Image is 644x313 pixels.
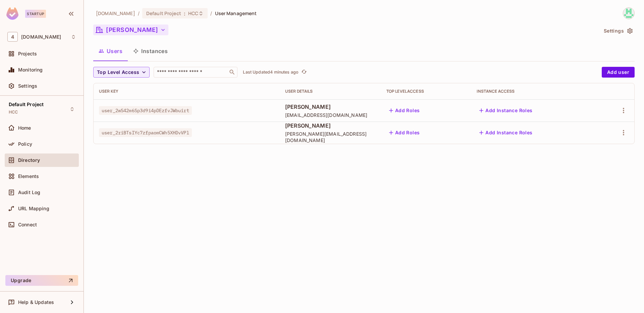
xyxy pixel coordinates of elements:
span: HCC [188,10,198,16]
span: [PERSON_NAME][EMAIL_ADDRESS][DOMAIN_NAME] [285,131,376,143]
span: Projects [18,51,37,56]
span: Workspace: 46labs.com [21,34,61,40]
span: Click to refresh data [299,68,308,76]
button: Upgrade [5,275,78,286]
span: [EMAIL_ADDRESS][DOMAIN_NAME] [285,112,376,118]
span: user_2wS42m6Sp3d9i4pDEzfvJWbuirt [99,106,192,115]
span: : [183,11,186,16]
span: Monitoring [18,67,43,73]
button: [PERSON_NAME] [93,25,168,35]
span: Settings [18,83,37,89]
span: URL Mapping [18,206,49,211]
button: Add Instance Roles [477,105,535,116]
div: User Details [285,89,376,94]
span: Connect [18,222,37,227]
span: the active workspace [96,10,135,16]
span: [PERSON_NAME] [285,103,376,110]
div: Startup [25,10,46,18]
span: Default Project [9,102,44,107]
img: SReyMgAAAABJRU5ErkJggg== [6,7,18,20]
span: Top Level Access [97,68,139,77]
button: Instances [128,43,173,59]
div: Instance Access [477,89,590,94]
span: Policy [18,141,32,147]
span: Help & Updates [18,300,54,305]
button: Add Instance Roles [477,127,535,138]
span: 4 [7,32,18,42]
div: User Key [99,89,274,94]
span: User Management [215,10,257,16]
button: refresh [300,68,308,76]
span: Home [18,125,31,131]
span: Audit Log [18,190,40,195]
li: / [138,10,140,16]
button: Add user [602,67,635,78]
span: user_2riBTsIYc7zfpaomCWh5XHDvVPl [99,128,192,137]
button: Settings [601,26,635,36]
button: Add Roles [386,127,423,138]
span: [PERSON_NAME] [285,122,376,129]
span: HCC [9,109,18,115]
span: Directory [18,158,40,163]
button: Add Roles [386,105,423,116]
span: Elements [18,174,39,179]
span: refresh [301,69,307,76]
img: musharraf.ali@46labs.com [623,8,634,19]
span: Default Project [146,10,181,16]
button: Users [93,43,128,59]
div: Top Level Access [386,89,466,94]
p: Last Updated 4 minutes ago [243,70,299,75]
li: / [210,10,212,16]
button: Top Level Access [93,67,150,78]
